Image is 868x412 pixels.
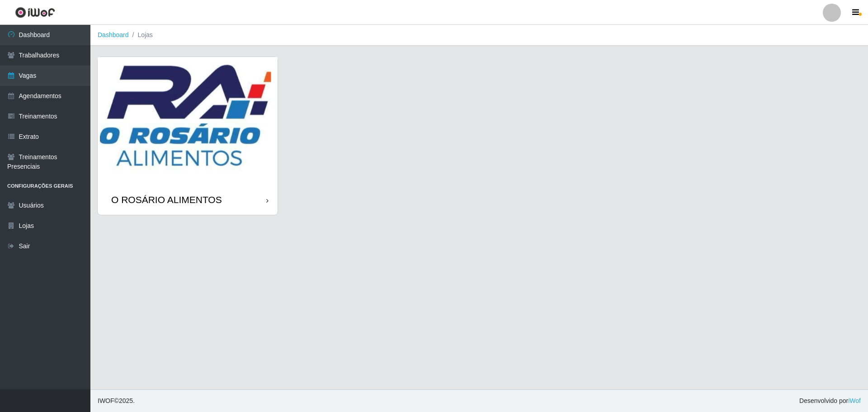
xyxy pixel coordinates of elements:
[98,31,129,38] a: Dashboard
[15,7,55,18] img: CoreUI Logo
[98,57,278,215] a: O ROSÁRIO ALIMENTOS
[111,194,222,205] div: O ROSÁRIO ALIMENTOS
[848,397,861,404] a: iWof
[98,397,114,404] span: IWOF
[90,25,868,46] nav: breadcrumb
[799,396,861,406] span: Desenvolvido por
[98,396,135,406] span: © 2025 .
[129,30,153,40] li: Lojas
[98,57,278,185] img: cardImg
